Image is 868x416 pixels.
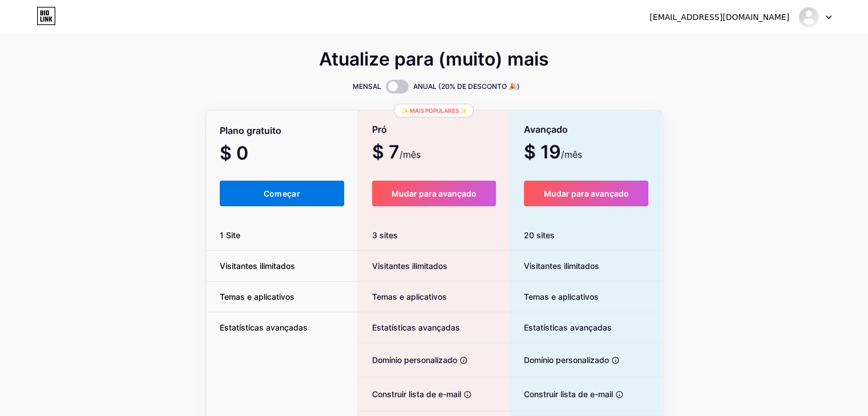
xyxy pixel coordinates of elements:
font: /mês [399,149,421,160]
font: Estatísticas avançadas [524,323,612,332]
button: Mudar para avançado [372,181,496,206]
font: Mudar para avançado [544,189,629,198]
font: Construir lista de e-mail [372,389,461,399]
font: Visitantes ilimitados [372,261,447,271]
font: Mudar para avançado [391,189,477,198]
font: 1 Site [220,230,240,240]
button: Mudar para avançado [524,181,649,206]
font: ✨ Mais populares ✨ [401,107,466,114]
font: Construir lista de e-mail [524,389,613,399]
font: Estatísticas avançadas [220,323,308,332]
font: Estatísticas avançadas [372,323,460,332]
font: $ 19 [524,141,561,163]
font: /mês [561,149,582,160]
font: $ 0 [220,142,248,164]
font: Temas e aplicativos [220,292,294,301]
font: Plano gratuito [220,125,281,136]
font: [EMAIL_ADDRESS][DOMAIN_NAME] [649,13,789,22]
font: Temas e aplicativos [372,292,447,301]
font: Atualize para (muito) mais [319,48,549,70]
font: Começar [264,189,300,198]
img: antonini [798,6,819,28]
font: 20 sites [524,230,555,240]
font: MENSAL [353,82,381,91]
font: ANUAL (20% DE DESCONTO 🎉) [413,82,520,91]
font: Visitantes ilimitados [220,261,295,271]
font: 3 sites [372,230,398,240]
font: Visitantes ilimitados [524,261,599,271]
font: Temas e aplicativos [524,292,599,301]
button: Começar [220,181,345,206]
font: Pró [372,124,387,135]
font: Domínio personalizado [524,355,609,365]
font: Avançado [524,124,568,135]
font: Domínio personalizado [372,355,457,365]
font: $ 7 [372,141,399,163]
